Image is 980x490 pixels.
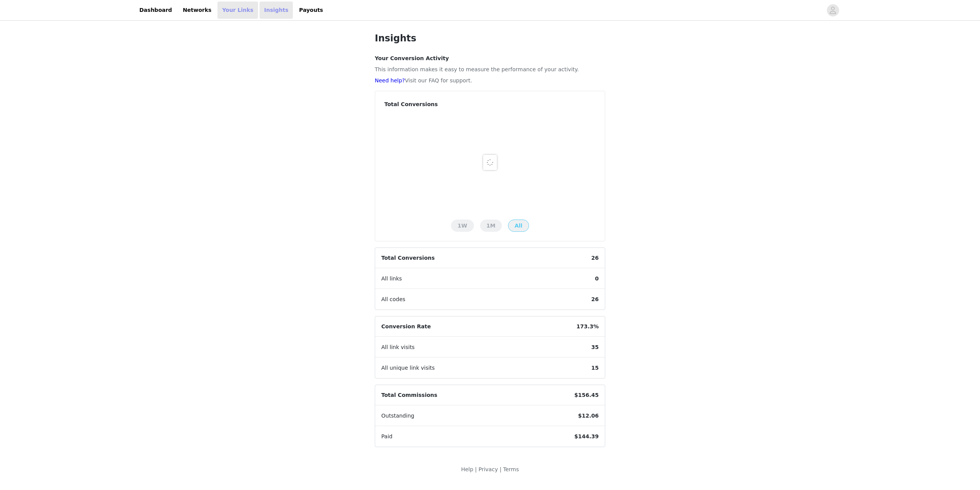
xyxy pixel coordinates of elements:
span: 173.3% [570,316,605,337]
span: 15 [585,358,605,378]
button: 1M [480,220,502,232]
a: Help [461,466,473,472]
p: This information makes it easy to measure the performance of your activity. [375,66,605,74]
span: All links [375,269,408,289]
span: 26 [585,248,605,268]
a: Insights [260,2,293,19]
span: | [500,466,501,472]
span: $12.06 [572,406,605,426]
a: Need help? [375,77,405,84]
span: 26 [585,289,605,310]
span: $144.39 [568,426,605,447]
a: Networks [178,2,216,19]
button: 1W [451,220,474,232]
span: All codes [375,289,412,310]
span: 0 [589,269,605,289]
span: All link visits [375,337,421,357]
p: Visit our FAQ for support. [375,77,605,85]
span: 35 [585,337,605,357]
span: Conversion Rate [375,316,437,337]
span: | [475,466,477,472]
a: Your Links [217,2,258,19]
span: Outstanding [375,406,420,426]
span: Total Conversions [375,248,441,268]
button: All [508,220,529,232]
a: Terms [503,466,519,472]
h4: Total Conversions [384,100,596,108]
span: All unique link visits [375,358,441,378]
div: avatar [829,4,836,16]
h4: Your Conversion Activity [375,54,605,62]
span: Total Commissions [375,385,443,405]
span: $156.45 [568,385,605,405]
a: Privacy [479,466,498,472]
span: Paid [375,426,399,447]
h1: Insights [375,31,605,45]
a: Payouts [294,2,328,19]
a: Dashboard [135,2,176,19]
